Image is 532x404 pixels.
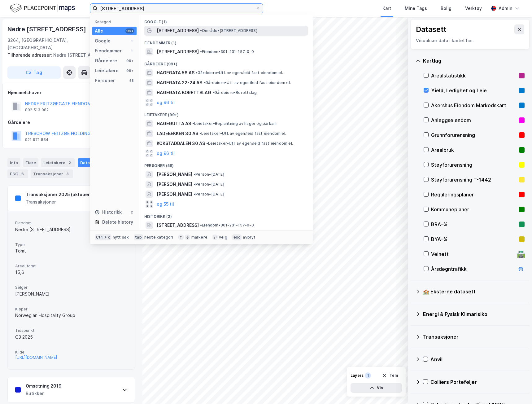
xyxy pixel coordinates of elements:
[351,383,402,393] button: Vis
[15,269,127,276] div: 15,6
[64,171,71,177] div: 3
[157,69,194,77] span: HAGEGATA 56 AS
[157,181,192,188] span: [PERSON_NAME]
[200,49,202,54] span: •
[192,121,278,126] span: Leietaker • Beplantning av hager og parkanl.
[125,68,134,73] div: 99+
[423,310,525,318] div: Energi & Fysisk Klimarisiko
[15,226,127,233] div: Nedre [STREET_ADDRESS]
[430,378,525,386] div: Colliers Porteføljer
[23,158,38,167] div: Eiere
[15,285,127,290] span: Selger
[157,120,191,127] span: HAGEGUTTA AS
[465,5,482,12] div: Verktøy
[20,171,26,177] div: 6
[157,222,199,229] span: [STREET_ADDRESS]
[95,77,115,84] div: Personer
[26,198,91,206] div: Transaksjoner
[95,27,103,35] div: Alle
[431,235,517,243] div: BYA–%
[431,191,517,198] div: Reguleringsplaner
[431,72,517,79] div: Arealstatistikk
[7,158,20,167] div: Info
[7,24,87,34] div: Nedre [STREET_ADDRESS]
[41,158,75,167] div: Leietakere
[501,374,532,404] iframe: Chat Widget
[157,79,202,86] span: HAGEGATA 22-24 AS
[196,70,198,75] span: •
[431,131,517,139] div: Grunnforurensning
[7,37,100,51] div: 3264, [GEOGRAPHIC_DATA], [GEOGRAPHIC_DATA]
[129,38,134,43] div: 1
[203,80,291,85] span: Gårdeiere • Utl. av egen/leid fast eiendom el.
[196,70,283,75] span: Gårdeiere • Utl. av egen/leid fast eiendom el.
[431,176,517,183] div: Støyforurensning T-1442
[7,52,53,58] span: Tilhørende adresser:
[365,372,371,379] div: 1
[78,158,108,167] div: Datasett
[431,146,517,154] div: Arealbruk
[95,47,122,55] div: Eiendommer
[95,20,137,24] div: Kategori
[95,37,111,45] div: Google
[26,191,91,198] div: Transaksjoner 2025 (oktober)
[15,290,127,298] div: [PERSON_NAME]
[129,78,134,83] div: 58
[199,131,201,136] span: •
[423,57,525,64] div: Kartlag
[243,235,255,240] div: avbryt
[194,172,224,177] span: Person • [DATE]
[139,15,313,26] div: Google (1)
[405,5,427,12] div: Mine Tags
[144,235,173,240] div: neste kategori
[157,48,199,55] span: [STREET_ADDRESS]
[382,5,391,12] div: Kart
[26,390,62,397] div: Butikker
[15,355,57,360] div: [URL][DOMAIN_NAME]
[15,312,127,319] div: Norwegian Hospitality Group
[431,206,517,213] div: Kommuneplaner
[192,121,194,126] span: •
[7,51,130,59] div: Nedre [STREET_ADDRESS]
[10,3,75,14] img: logo.f888ab2527a4732fd821a326f86c7f29.svg
[517,250,525,258] div: 🛣️
[212,90,214,95] span: •
[423,333,525,340] div: Transaksjoner
[378,371,402,380] button: Tøm
[26,382,62,390] div: Omsetning 2019
[139,57,313,68] div: Gårdeiere (99+)
[157,89,211,96] span: HAGEGATA BORETTSLAG
[200,49,254,54] span: Eiendom • 301-231-157-0-0
[31,169,73,178] div: Transaksjoner
[194,192,195,196] span: •
[113,235,129,240] div: nytt søk
[219,235,227,240] div: velg
[430,356,525,363] div: Anvil
[194,182,195,187] span: •
[501,374,532,404] div: Kontrollprogram for chat
[139,108,313,119] div: Leietakere (99+)
[95,67,119,74] div: Leietakere
[95,234,111,240] div: Ctrl + k
[15,263,127,269] span: Areal tomt
[194,182,224,187] span: Person • [DATE]
[232,234,242,240] div: esc
[15,220,127,226] span: Eiendom
[200,28,257,33] span: Område • [STREET_ADDRESS]
[15,333,127,341] div: Q3 2025
[98,4,255,13] input: Søk på adresse, matrikkel, gårdeiere, leietakere eller personer
[139,36,313,47] div: Eiendommer (1)
[7,169,28,178] div: ESG
[431,250,515,258] div: Veinett
[206,141,293,146] span: Leietaker • Utl. av egen/leid fast eiendom el.
[194,172,195,177] span: •
[423,288,525,295] div: 🏫 Eksterne datasett
[212,90,257,95] span: Gårdeiere • Borettslag
[125,29,134,33] div: 99+
[194,192,224,197] span: Person • [DATE]
[25,108,49,112] div: 892 513 082
[139,158,313,169] div: Personer (58)
[157,191,192,198] span: [PERSON_NAME]
[129,210,134,215] div: 2
[199,131,286,136] span: Leietaker • Utl. av egen/leid fast eiendom el.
